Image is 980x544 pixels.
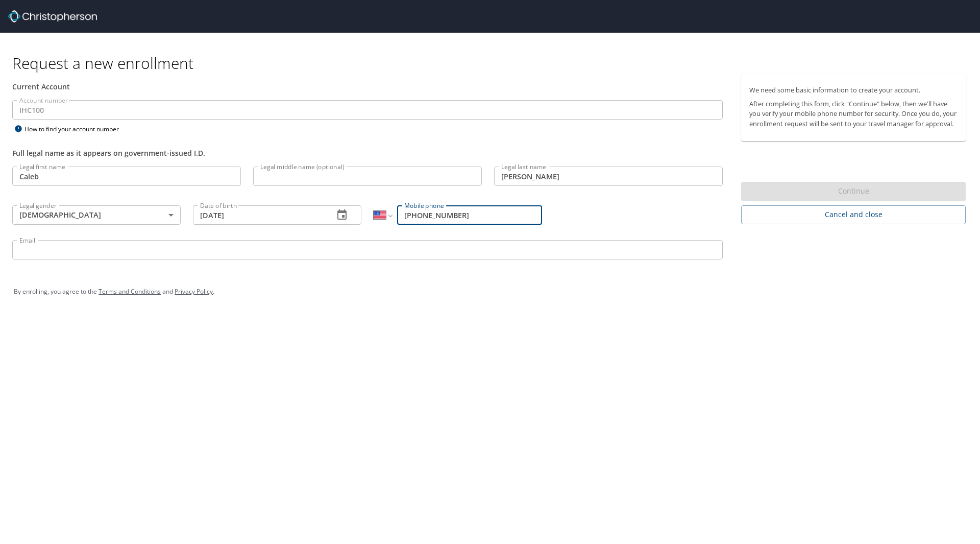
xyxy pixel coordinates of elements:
[12,123,140,135] div: How to find your account number
[749,99,958,129] p: After completing this form, click "Continue" below, then we'll have you verify your mobile phone ...
[193,205,326,225] input: MM/DD/YYYY
[175,287,213,296] a: Privacy Policy
[12,53,974,73] h1: Request a new enrollment
[12,81,723,92] div: Current Account
[12,205,181,225] div: [DEMOGRAPHIC_DATA]
[8,10,97,22] img: cbt logo
[12,148,723,158] div: Full legal name as it appears on government-issued I.D.
[397,205,542,225] input: Enter phone number
[99,287,161,296] a: Terms and Conditions
[741,205,966,224] button: Cancel and close
[749,208,958,221] span: Cancel and close
[14,279,966,304] div: By enrolling, you agree to the and .
[749,85,958,95] p: We need some basic information to create your account.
